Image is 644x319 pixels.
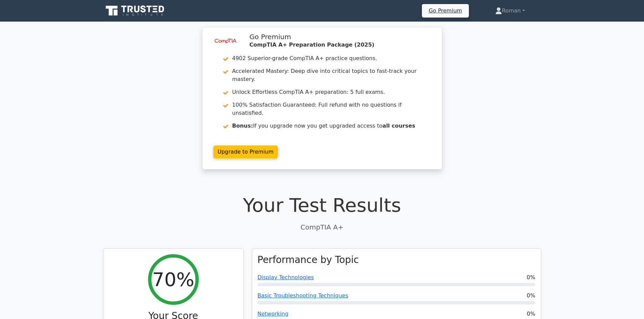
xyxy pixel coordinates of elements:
h3: Performance by Topic [258,254,359,266]
a: Go Premium [425,6,466,15]
h1: Your Test Results [103,194,541,216]
span: 0% [527,273,535,282]
span: 0% [527,310,535,318]
a: Upgrade to Premium [213,145,278,158]
a: Basic Troubleshooting Techniques [258,292,349,299]
a: Networking [258,311,289,317]
span: 0% [527,292,535,300]
p: CompTIA A+ [103,222,541,232]
a: Roman [479,4,541,18]
h2: 70% [152,268,194,291]
a: Display Technologies [258,274,314,281]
